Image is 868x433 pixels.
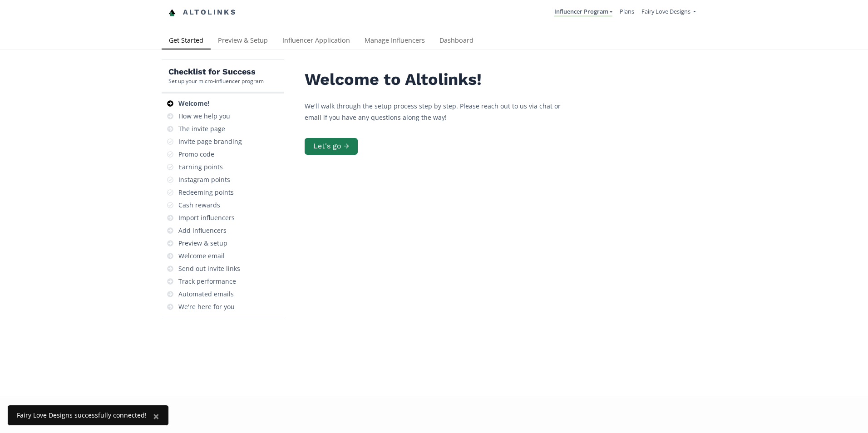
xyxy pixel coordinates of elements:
[168,5,237,20] a: Altolinks
[168,9,176,16] img: favicon-32x32.png
[178,277,236,286] div: Track performance
[178,226,227,235] div: Add influencers
[178,162,223,172] div: Earning points
[178,213,235,222] div: Import influencers
[305,70,577,89] h2: Welcome to Altolinks!
[178,302,235,311] div: We're here for you
[178,137,242,146] div: Invite page branding
[168,66,264,77] h5: Checklist for Success
[178,290,234,299] div: Automated emails
[178,251,225,261] div: Welcome email
[305,100,577,123] p: We'll walk through the setup process step by step. Please reach out to us via chat or email if yo...
[275,32,357,50] a: Influencer Application
[17,411,147,420] div: Fairy Love Designs successfully connected!
[554,7,612,17] a: Influencer Program
[357,32,432,50] a: Manage Influencers
[178,99,209,108] div: Welcome!
[153,408,159,423] span: ×
[178,124,225,133] div: The invite page
[620,7,634,15] a: Plans
[641,7,690,15] span: Fairy Love Designs
[168,77,264,85] div: Set up your micro-influencer program
[211,32,275,50] a: Preview & Setup
[178,239,227,248] div: Preview & setup
[305,138,358,155] button: Let's go →
[178,175,230,184] div: Instagram points
[178,188,234,197] div: Redeeming points
[162,32,211,50] a: Get Started
[178,150,214,159] div: Promo code
[178,112,230,121] div: How we help you
[641,7,696,18] a: Fairy Love Designs
[178,264,240,273] div: Send out invite links
[432,32,481,50] a: Dashboard
[144,405,168,427] button: Close
[178,201,220,210] div: Cash rewards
